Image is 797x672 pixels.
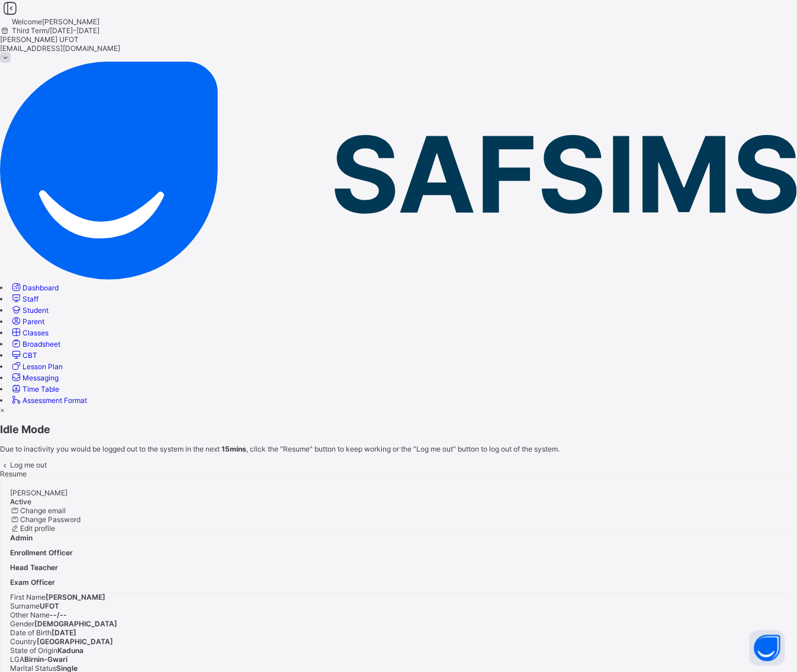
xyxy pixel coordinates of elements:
[10,283,59,292] a: Dashboard
[23,373,59,382] span: Messaging
[23,362,63,371] span: Lesson Plan
[23,385,59,393] span: Time Table
[20,524,55,533] span: Edit profile
[24,655,68,664] span: Birnin-Gwari
[10,563,58,572] span: Head Teacher
[10,340,60,348] a: Broadsheet
[10,655,24,664] span: LGA
[10,460,47,469] span: Log me out
[23,295,38,303] span: Staff
[10,488,68,497] span: [PERSON_NAME]
[10,620,34,629] span: Gender
[23,306,49,315] span: Student
[10,647,57,655] span: State of Origin
[10,629,52,638] span: Date of Birth
[50,611,67,620] span: --/--
[40,602,59,611] span: UFOT
[10,611,50,620] span: Other Name
[10,602,40,611] span: Surname
[10,638,37,647] span: Country
[20,506,66,515] span: Change email
[10,362,63,371] a: Lesson Plan
[52,629,76,638] span: [DATE]
[10,548,73,557] span: Enrollment Officer
[57,647,83,655] span: Kaduna
[10,593,46,602] span: First Name
[23,328,49,337] span: Classes
[10,306,49,315] a: Student
[34,620,117,629] span: [DEMOGRAPHIC_DATA]
[10,396,87,405] a: Assessment Format
[23,283,59,292] span: Dashboard
[46,593,105,602] span: [PERSON_NAME]
[23,396,87,405] span: Assessment Format
[221,444,246,453] strong: 15mins
[12,17,99,26] span: Welcome [PERSON_NAME]
[23,317,44,326] span: Parent
[10,351,37,360] a: CBT
[23,340,60,348] span: Broadsheet
[23,351,37,360] span: CBT
[10,328,49,337] a: Classes
[10,578,55,587] span: Exam Officer
[10,373,59,382] a: Messaging
[10,533,33,542] span: Admin
[10,385,59,393] a: Time Table
[10,317,44,326] a: Parent
[20,515,81,524] span: Change Password
[10,295,38,303] a: Staff
[37,638,113,647] span: [GEOGRAPHIC_DATA]
[750,631,785,666] button: Open asap
[10,497,31,506] span: Active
